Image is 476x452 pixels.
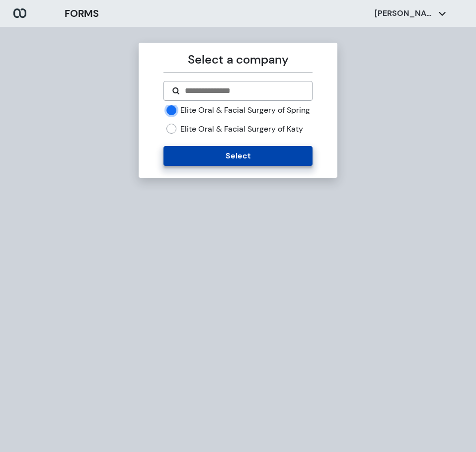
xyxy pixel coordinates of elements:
label: Elite Oral & Facial Surgery of Katy [180,124,303,135]
h3: FORMS [65,6,99,21]
p: [PERSON_NAME] [375,8,434,19]
input: Search [184,85,304,97]
p: Select a company [163,51,312,69]
button: Select [163,146,312,166]
label: Elite Oral & Facial Surgery of Spring [180,105,310,116]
